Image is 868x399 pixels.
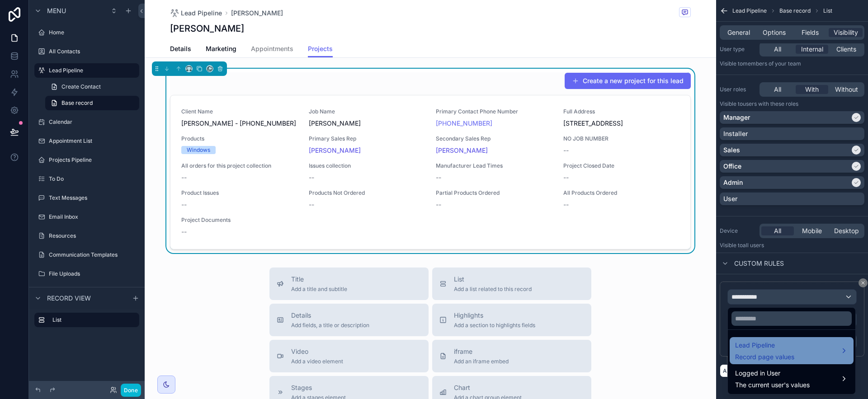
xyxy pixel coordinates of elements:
[291,347,343,356] span: Video
[735,380,810,390] span: The current user's values
[291,358,343,365] span: Add a video element
[563,162,680,169] span: Project Closed Date
[291,311,369,320] span: Details
[269,268,429,300] button: TitleAdd a title and subtitle
[432,268,591,300] button: ListAdd a list related to this record
[454,275,532,284] span: List
[309,108,425,115] span: Job Name
[563,173,569,182] span: --
[735,368,810,379] span: Logged in User
[206,41,236,59] a: Marketing
[291,322,369,329] span: Add fields, a title or description
[454,311,535,320] span: Highlights
[436,135,552,142] span: Secondary Sales Rep
[454,322,535,329] span: Add a section to highlights fields
[436,162,552,169] span: Manufacturer Lead Times
[454,347,509,356] span: iframe
[454,383,522,392] span: Chart
[181,189,298,197] span: Product Issues
[432,340,591,372] button: iframeAdd an iframe embed
[170,22,244,35] h1: [PERSON_NAME]
[170,9,222,18] a: Lead Pipeline
[181,173,187,182] span: --
[251,41,293,59] a: Appointments
[309,146,361,155] a: [PERSON_NAME]
[309,135,425,142] span: Primary Sales Rep
[181,162,298,169] span: All orders for this project collection
[735,352,794,361] span: Record page values
[291,383,346,392] span: Stages
[308,44,333,53] span: Projects
[735,340,794,351] span: Lead Pipeline
[251,44,293,53] span: Appointments
[563,135,680,142] span: NO JOB NUMBER
[291,275,347,284] span: Title
[308,41,333,58] a: Projects
[436,189,552,197] span: Partial Products Ordered
[563,189,680,197] span: All Products Ordered
[563,108,680,115] span: Full Address
[436,146,488,155] a: [PERSON_NAME]
[454,286,532,293] span: Add a list related to this record
[170,41,191,59] a: Details
[206,44,236,53] span: Marketing
[436,200,441,209] span: --
[269,304,429,336] button: DetailsAdd fields, a title or description
[565,73,691,89] button: Create a new project for this lead
[231,9,283,18] a: [PERSON_NAME]
[181,119,298,128] span: [PERSON_NAME] - [PHONE_NUMBER]
[563,200,569,209] span: --
[309,189,425,197] span: Products Not Ordered
[454,358,509,365] span: Add an iframe embed
[309,119,425,128] span: [PERSON_NAME]
[309,173,314,182] span: --
[563,119,680,128] span: [STREET_ADDRESS]
[181,200,187,209] span: --
[187,146,210,154] div: Windows
[291,286,347,293] span: Add a title and subtitle
[436,173,441,182] span: --
[436,108,552,115] span: Primary Contact Phone Number
[436,119,492,128] a: [PHONE_NUMBER]
[181,9,222,18] span: Lead Pipeline
[181,108,298,115] span: Client Name
[170,95,690,249] a: Client Name[PERSON_NAME] - [PHONE_NUMBER]Job Name[PERSON_NAME]Primary Contact Phone Number[PHONE_...
[181,227,187,236] span: --
[563,146,569,155] span: --
[181,216,298,224] span: Project Documents
[432,304,591,336] button: HighlightsAdd a section to highlights fields
[181,135,298,142] span: Products
[269,340,429,372] button: VideoAdd a video element
[170,44,191,53] span: Details
[309,162,425,169] span: Issues collection
[309,200,314,209] span: --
